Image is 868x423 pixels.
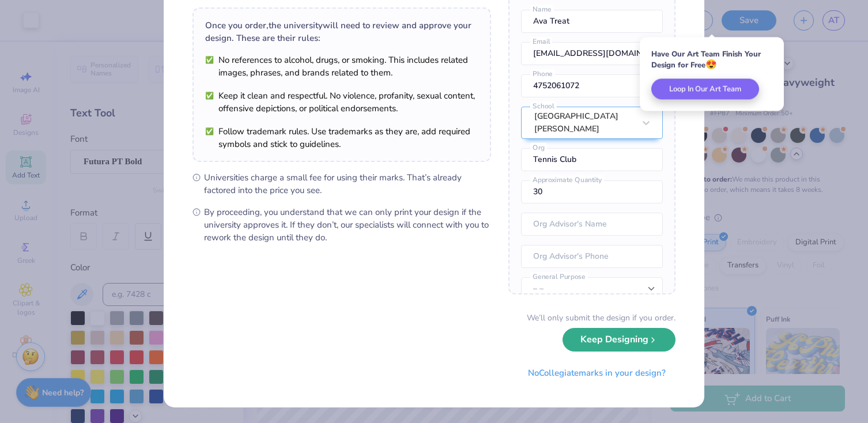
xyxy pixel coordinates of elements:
span: 😍 [705,58,717,71]
button: Loop In Our Art Team [651,79,759,100]
input: Approximate Quantity [521,180,663,203]
input: Org [521,148,663,171]
li: Follow trademark rules. Use trademarks as they are, add required symbols and stick to guidelines. [205,125,478,150]
input: Org Advisor's Phone [521,245,663,268]
input: Phone [521,74,663,97]
input: Email [521,42,663,65]
div: Have Our Art Team Finish Your Design for Free [651,49,772,70]
button: Keep Designing [563,328,675,352]
li: Keep it clean and respectful. No violence, profanity, sexual content, offensive depictions, or po... [205,89,478,115]
li: No references to alcohol, drugs, or smoking. This includes related images, phrases, and brands re... [205,54,478,79]
button: NoCollegiatemarks in your design? [518,361,675,385]
span: Universities charge a small fee for using their marks. That’s already factored into the price you... [204,171,491,197]
input: Name [521,10,663,33]
div: Once you order, the university will need to review and approve your design. These are their rules: [205,19,478,44]
input: Org Advisor's Name [521,213,663,236]
span: By proceeding, you understand that we can only print your design if the university approves it. I... [204,206,491,244]
div: We’ll only submit the design if you order. [527,312,675,324]
div: [GEOGRAPHIC_DATA][PERSON_NAME] [534,110,635,135]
